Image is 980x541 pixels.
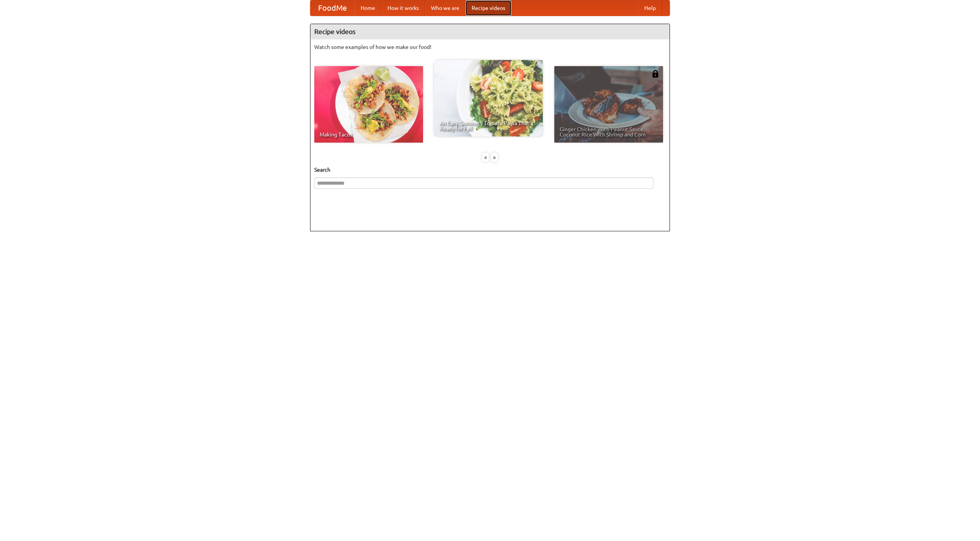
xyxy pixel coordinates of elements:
a: An Easy, Summery Tomato Pasta That's Ready for Fall [434,60,543,136]
a: Home [354,0,381,16]
p: Watch some examples of how we make our food! [314,43,666,51]
h5: Search [314,166,666,174]
div: « [482,153,489,162]
h4: Recipe videos [310,24,670,39]
a: Making Tacos [314,66,423,143]
a: How it works [381,0,425,16]
img: 483408.png [652,70,659,78]
div: » [491,153,498,162]
a: FoodMe [310,0,354,16]
a: Who we are [425,0,465,16]
span: An Easy, Summery Tomato Pasta That's Ready for Fall [439,120,537,131]
span: Making Tacos [320,132,418,137]
a: Recipe videos [465,0,511,16]
a: Help [638,0,662,16]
